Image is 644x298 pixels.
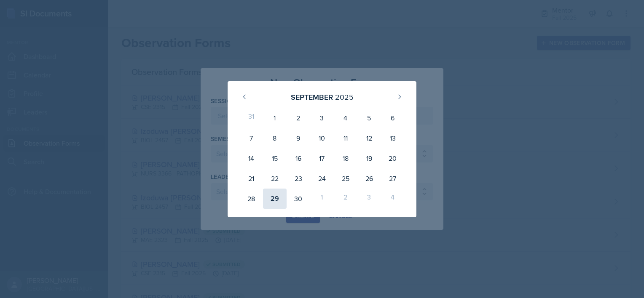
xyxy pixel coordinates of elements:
[334,108,357,128] div: 4
[310,148,334,168] div: 17
[357,168,381,189] div: 26
[287,148,310,168] div: 16
[310,108,334,128] div: 3
[357,148,381,168] div: 19
[239,128,263,148] div: 7
[263,189,287,209] div: 29
[381,148,405,168] div: 20
[334,128,357,148] div: 11
[263,148,287,168] div: 15
[381,168,405,189] div: 27
[357,128,381,148] div: 12
[334,168,357,189] div: 25
[263,108,287,128] div: 1
[381,128,405,148] div: 13
[239,148,263,168] div: 14
[287,108,310,128] div: 2
[357,108,381,128] div: 5
[334,189,357,209] div: 2
[287,168,310,189] div: 23
[381,189,405,209] div: 4
[239,108,263,128] div: 31
[287,189,310,209] div: 30
[287,128,310,148] div: 9
[291,91,333,103] div: September
[357,189,381,209] div: 3
[263,128,287,148] div: 8
[334,148,357,168] div: 18
[239,189,263,209] div: 28
[239,168,263,189] div: 21
[310,189,334,209] div: 1
[381,108,405,128] div: 6
[310,128,334,148] div: 10
[263,168,287,189] div: 22
[335,91,354,103] div: 2025
[310,168,334,189] div: 24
